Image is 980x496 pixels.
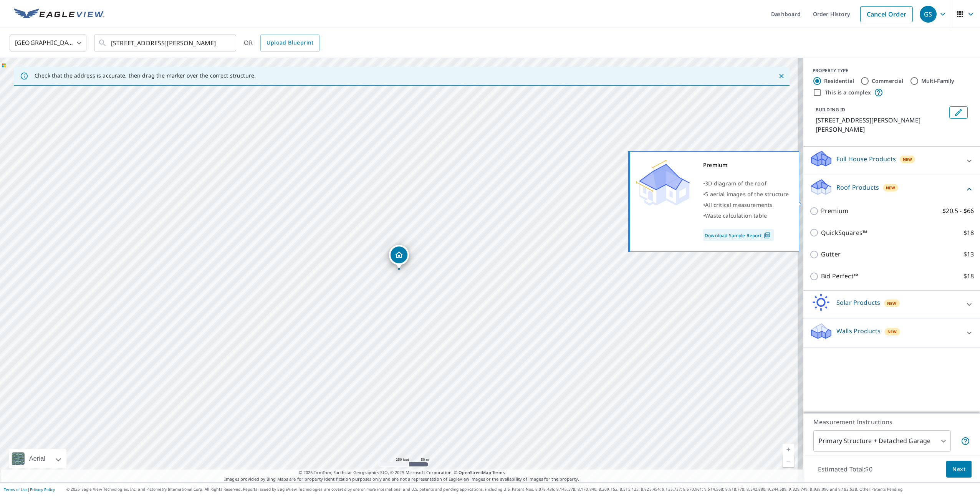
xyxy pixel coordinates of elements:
[783,455,794,467] a: Current Level 17, Zoom Out
[825,89,871,96] label: This is a complex
[705,212,767,219] span: Waste calculation table
[903,156,912,162] span: New
[952,465,965,474] span: Next
[860,6,913,22] a: Cancel Order
[35,72,256,79] p: Check that the address is accurate, then drag the marker over the correct structure.
[703,160,789,170] div: Premium
[813,67,971,74] div: PROPERTY TYPE
[776,71,786,81] button: Close
[920,6,937,23] div: GS
[887,329,897,335] span: New
[886,185,896,191] span: New
[111,32,220,54] input: Search by address or latitude-longitude
[703,229,774,241] a: Download Sample Report
[812,461,879,478] p: Estimated Total: $0
[836,154,896,164] p: Full House Products
[942,206,974,216] p: $20.5 - $66
[809,294,974,316] div: Solar ProductsNew
[946,461,972,478] button: Next
[821,206,848,216] p: Premium
[9,449,66,468] div: Aerial
[963,271,974,281] p: $18
[267,38,313,48] span: Upload Blueprint
[836,298,880,307] p: Solar Products
[260,35,319,51] a: Upload Blueprint
[816,116,946,134] p: [STREET_ADDRESS][PERSON_NAME][PERSON_NAME]
[809,178,974,200] div: Roof ProductsNew
[299,470,505,476] span: © 2025 TomTom, Earthstar Geographics SIO, © 2025 Microsoft Corporation, ©
[821,250,841,259] p: Gutter
[10,32,86,54] div: [GEOGRAPHIC_DATA]
[813,417,970,427] p: Measurement Instructions
[949,106,968,119] button: Edit building 1
[836,326,881,336] p: Walls Products
[816,106,845,113] p: BUILDING ID
[14,8,104,20] img: EV Logo
[705,180,766,187] span: 3D diagram of the roof
[824,77,854,85] label: Residential
[813,430,951,452] div: Primary Structure + Detached Garage
[703,178,789,189] div: •
[872,77,904,85] label: Commercial
[4,487,55,492] p: |
[703,210,789,221] div: •
[30,487,55,492] a: Privacy Policy
[705,201,772,208] span: All critical measurements
[809,322,974,344] div: Walls ProductsNew
[961,436,970,446] span: Your report will include the primary structure and a detached garage if one exists.
[703,189,789,200] div: •
[244,35,320,51] div: OR
[459,470,491,475] a: OpenStreetMap
[762,232,772,239] img: Pdf Icon
[705,190,789,198] span: 5 aerial images of the structure
[809,150,974,172] div: Full House ProductsNew
[27,449,48,468] div: Aerial
[821,228,867,238] p: QuickSquares™
[492,470,505,475] a: Terms
[821,271,858,281] p: Bid Perfect™
[703,200,789,210] div: •
[783,444,794,455] a: Current Level 17, Zoom In
[636,160,690,206] img: Premium
[4,487,28,492] a: Terms of Use
[887,300,897,306] span: New
[389,245,409,269] div: Dropped pin, building 1, Residential property, 15005 Sherman Way Van Nuys, CA 91405
[66,486,976,492] p: © 2025 Eagle View Technologies, Inc. and Pictometry International Corp. All Rights Reserved. Repo...
[921,77,955,85] label: Multi-Family
[963,228,974,238] p: $18
[836,183,879,192] p: Roof Products
[963,250,974,259] p: $13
